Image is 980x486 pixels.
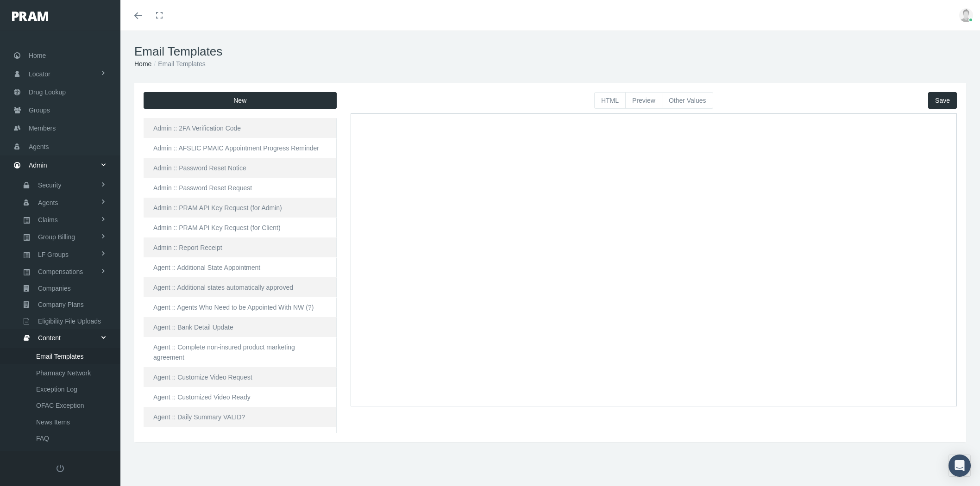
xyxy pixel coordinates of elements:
span: Members [29,119,56,137]
span: FAQ [36,430,49,446]
span: Group Billing [38,229,75,245]
li: Email Templates [151,59,205,69]
a: Agent :: Bank Detail Update [144,317,337,337]
a: Agent :: Daily Summary VALID? [144,407,337,427]
span: Groups [29,101,50,119]
span: LF Groups [38,247,69,262]
span: Admin [29,156,47,174]
span: Home [29,47,46,64]
a: Admin :: Report Receipt [144,237,337,257]
span: Security [38,177,62,193]
button: Save [928,92,957,109]
a: Admin :: Password Reset Request [144,178,337,198]
img: user-placeholder.jpg [959,8,973,22]
span: Content [38,330,61,346]
a: Agent :: Agents Who Need to be Appointed With NW (?) [144,297,337,317]
a: Admin :: PRAM API Key Request (for Admin) [144,198,337,218]
span: Eligibility File Uploads [38,313,101,329]
a: Admin :: 2FA Verification Code [144,118,337,138]
span: Save [935,97,950,104]
a: Admin :: PRAM API Key Request (for Client) [144,218,337,237]
div: Open Intercom Messenger [949,455,971,477]
div: Basic example [594,92,713,109]
span: Claims [38,212,58,228]
span: Drug Lookup [29,83,66,101]
a: Agent :: Insured Carrier Appointment Finalized (to Agent) [144,427,337,447]
button: HTML [594,92,626,109]
span: Pharmacy Network [36,365,91,381]
button: New [144,92,337,109]
a: Agent :: Complete non-insured product marketing agreement [144,337,337,367]
button: Other Values [662,92,713,109]
span: Agents [38,195,58,211]
a: Agent :: Additional states automatically approved [144,277,337,297]
button: Preview [625,92,662,109]
a: Admin :: Password Reset Notice [144,158,337,178]
a: Home [134,60,151,68]
span: Company Plans [38,297,84,312]
a: Agent :: Customized Video Ready [144,387,337,407]
img: PRAM_20_x_78.png [12,12,48,21]
span: Exception Log [36,381,77,397]
span: OFAC Exception [36,398,84,413]
a: Agent :: Customize Video Request [144,367,337,387]
span: Email Templates [36,349,83,364]
span: Companies [38,280,71,296]
a: Admin :: AFSLIC PMAIC Appointment Progress Reminder [144,138,337,158]
span: Compensations [38,264,83,280]
span: Agents [29,138,49,156]
span: News Items [36,414,70,430]
h1: Email Templates [134,44,966,59]
a: Agent :: Additional State Appointment [144,257,337,277]
span: How To Videos [36,447,79,462]
span: Locator [29,65,50,83]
